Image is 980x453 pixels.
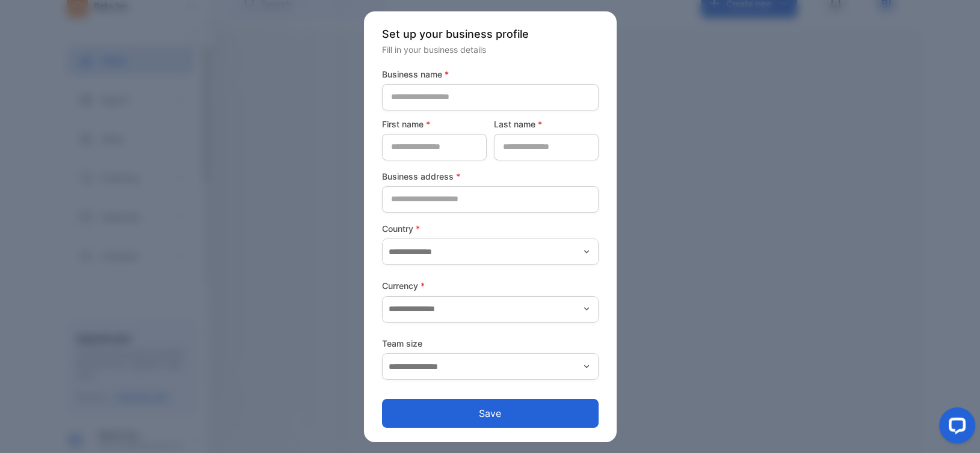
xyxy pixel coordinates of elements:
p: Fill in your business details [382,43,599,56]
label: Business name [382,68,599,81]
label: Business address [382,170,599,183]
label: Last name [494,118,599,130]
label: Team size [382,337,599,350]
label: Country [382,222,599,235]
button: Save [382,399,599,428]
label: First name [382,118,487,130]
label: Currency [382,279,599,292]
iframe: LiveChat chat widget [929,403,980,453]
p: Set up your business profile [382,26,599,42]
